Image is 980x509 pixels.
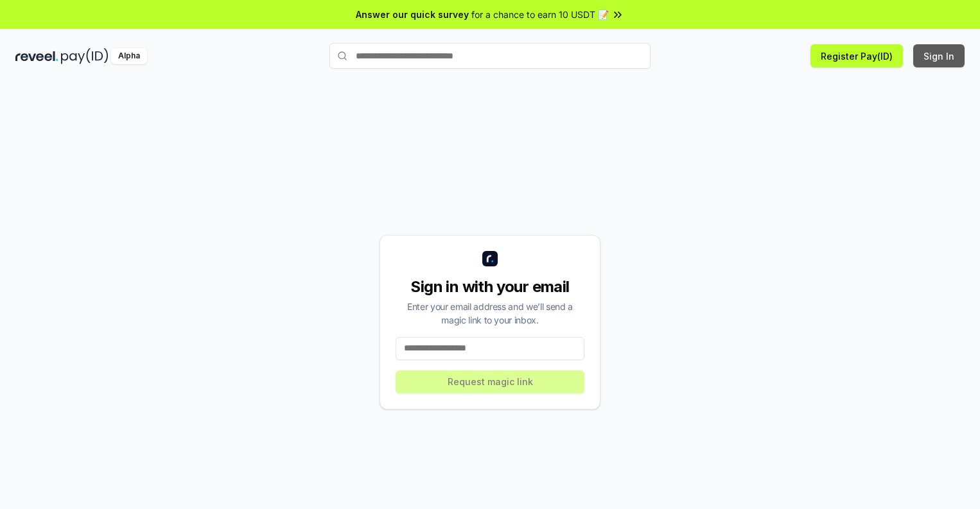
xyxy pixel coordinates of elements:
[482,251,498,266] img: logo_small
[396,277,584,297] div: Sign in with your email
[471,8,609,21] span: for a chance to earn 10 USDT 📝
[61,48,109,64] img: pay_id
[356,8,469,21] span: Answer our quick survey
[396,300,584,327] div: Enter your email address and we’ll send a magic link to your inbox.
[15,48,58,64] img: reveel_dark
[810,44,903,67] button: Register Pay(ID)
[111,48,147,64] div: Alpha
[913,44,965,67] button: Sign In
